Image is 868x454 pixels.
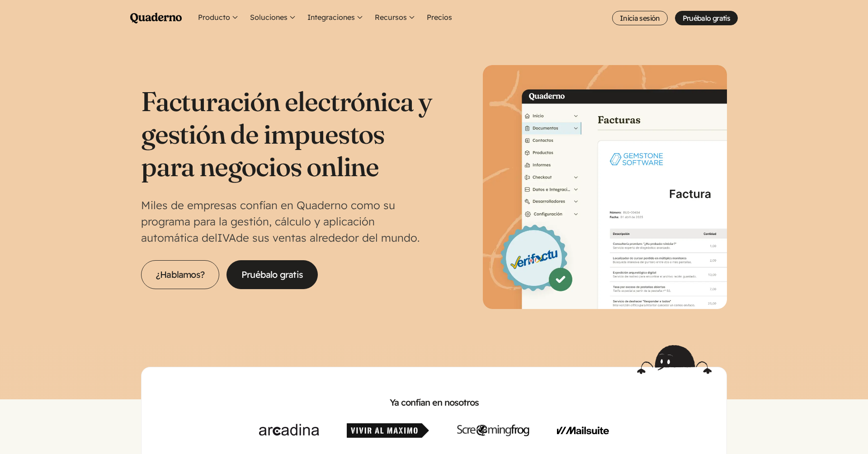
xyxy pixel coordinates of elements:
h1: Facturación electrónica y gestión de impuestos para negocios online [141,85,434,183]
img: Interfaz de Quaderno mostrando la página Factura con el distintivo Verifactu [483,65,727,309]
img: Mailsuite [557,423,609,438]
a: Inicia sesión [612,11,668,25]
img: Arcadina.com [259,423,319,438]
p: Miles de empresas confían en Quaderno como su programa para la gestión, cálculo y aplicación auto... [141,197,434,246]
abbr: Impuesto sobre el Valor Añadido [217,231,236,244]
img: Screaming Frog [457,423,529,438]
a: Pruébalo gratis [226,260,318,289]
img: Vivir al Máximo [347,423,429,438]
h2: Ya confían en nosotros [156,396,712,409]
a: Pruébalo gratis [675,11,738,25]
a: ¿Hablamos? [141,260,219,289]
